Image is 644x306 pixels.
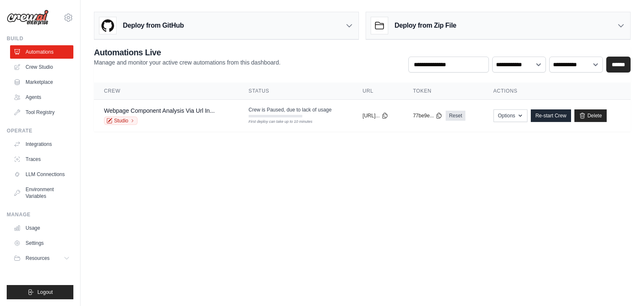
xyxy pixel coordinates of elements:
[493,109,527,122] button: Options
[10,252,73,265] button: Resources
[7,285,73,299] button: Logout
[94,83,239,100] th: Crew
[104,117,138,125] a: Studio
[10,45,73,59] a: Automations
[26,255,49,262] span: Resources
[104,107,215,114] a: Webpage Component Analysis Via Url In...
[413,112,442,119] button: 77be9e...
[7,35,73,42] div: Build
[395,21,456,31] h3: Deploy from Zip File
[10,60,73,74] a: Crew Studio
[7,211,73,218] div: Manage
[10,183,73,203] a: Environment Variables
[446,111,465,121] a: Reset
[37,289,53,296] span: Logout
[239,83,353,100] th: Status
[10,106,73,119] a: Tool Registry
[249,119,302,125] div: First deploy can take up to 10 minutes
[10,168,73,181] a: LLM Connections
[10,75,73,89] a: Marketplace
[10,221,73,235] a: Usage
[10,236,73,250] a: Settings
[7,127,73,134] div: Operate
[10,91,73,104] a: Agents
[249,106,332,113] span: Crew is Paused, due to lack of usage
[123,21,184,31] h3: Deploy from GitHub
[403,83,483,100] th: Token
[99,17,116,34] img: GitHub Logo
[574,109,607,122] a: Delete
[10,153,73,166] a: Traces
[353,83,403,100] th: URL
[7,10,49,26] img: Logo
[94,47,280,58] h2: Automations Live
[10,137,73,151] a: Integrations
[483,83,631,100] th: Actions
[531,109,571,122] a: Re-start Crew
[94,58,280,67] p: Manage and monitor your active crew automations from this dashboard.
